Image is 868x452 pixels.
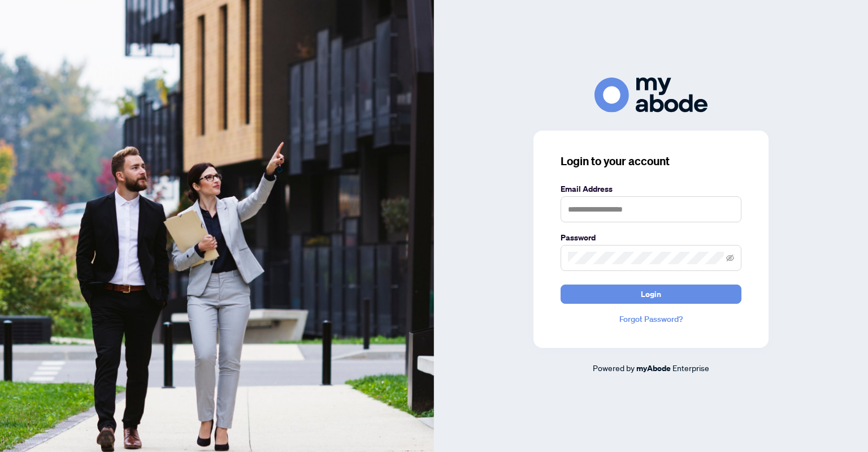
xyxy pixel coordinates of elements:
span: Enterprise [672,363,709,373]
button: Login [561,285,741,304]
label: Password [561,231,741,244]
span: Login [641,285,661,303]
label: Email Address [561,183,741,195]
h3: Login to your account [561,153,741,169]
span: eye-invisible [726,254,734,262]
a: Forgot Password? [561,313,741,325]
img: ma-logo [594,78,708,112]
a: myAbode [636,362,671,374]
span: Powered by [593,363,635,373]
